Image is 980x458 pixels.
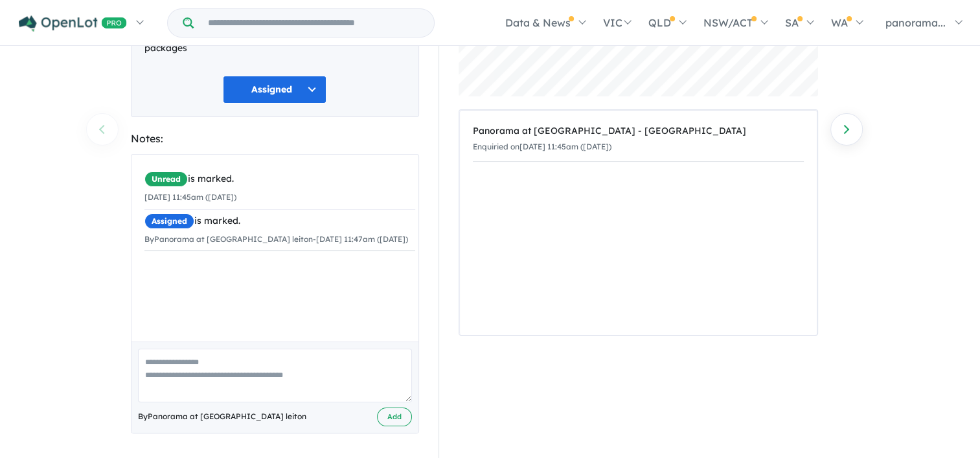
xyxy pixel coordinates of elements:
[131,130,419,147] div: Notes:
[473,117,804,162] a: Panorama at [GEOGRAPHIC_DATA] - [GEOGRAPHIC_DATA]Enquiried on[DATE] 11:45am ([DATE])
[223,76,326,104] button: Assigned
[473,124,804,139] div: Panorama at [GEOGRAPHIC_DATA] - [GEOGRAPHIC_DATA]
[138,410,306,423] span: By Panorama at [GEOGRAPHIC_DATA] leiton
[144,213,415,229] div: is marked.
[144,171,188,187] span: Unread
[473,142,611,151] small: Enquiried on [DATE] 11:45am ([DATE])
[885,16,946,29] span: panorama...
[144,234,408,244] small: By Panorama at [GEOGRAPHIC_DATA] leiton - [DATE] 11:47am ([DATE])
[144,213,194,229] span: Assigned
[19,16,127,32] img: Openlot PRO Logo White
[144,192,236,202] small: [DATE] 11:45am ([DATE])
[144,171,415,187] div: is marked.
[196,9,431,37] input: Try estate name, suburb, builder or developer
[377,408,412,426] button: Add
